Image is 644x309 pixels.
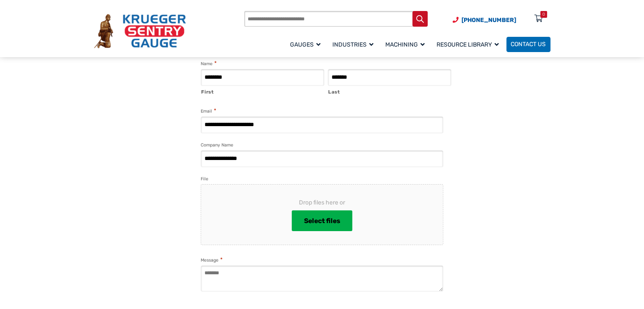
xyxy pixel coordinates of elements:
a: Resource Library [432,36,506,53]
label: First [201,86,324,96]
div: 0 [542,11,545,18]
legend: Name [201,60,216,68]
a: Gauges [286,36,328,53]
span: Machining [385,41,425,48]
span: Contact Us [511,41,546,48]
a: Machining [381,36,432,53]
span: Resource Library [437,41,499,48]
a: Industries [328,36,381,53]
label: Company Name [201,141,233,149]
span: [PHONE_NUMBER] [462,17,516,24]
span: Industries [332,41,373,48]
span: Drop files here or [215,198,429,207]
img: Krueger Sentry Gauge [94,14,186,48]
label: File [201,175,208,183]
a: Phone Number (920) 434-8860 [453,16,516,25]
label: Last [328,86,451,96]
a: Contact Us [506,37,550,52]
label: Email [201,107,216,115]
label: Message [201,256,222,264]
button: select files, file [292,210,352,232]
span: Gauges [290,41,321,48]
